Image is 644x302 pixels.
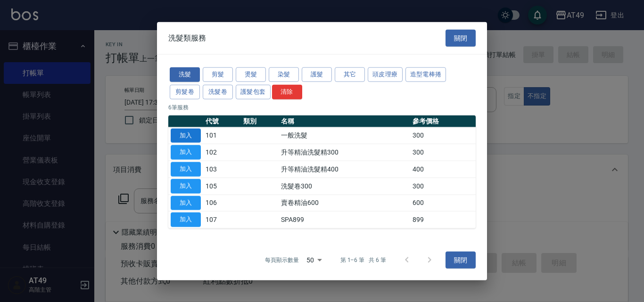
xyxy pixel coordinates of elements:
td: 升等精油洗髮精300 [279,144,410,161]
button: 護髮包套 [236,84,271,99]
td: SPA899 [279,211,410,228]
td: 102 [203,144,241,161]
button: 加入 [171,196,201,210]
td: 洗髮卷300 [279,178,410,195]
button: 關閉 [446,252,476,269]
th: 代號 [203,115,241,127]
td: 賣卷精油600 [279,195,410,212]
button: 造型電棒捲 [405,67,446,82]
button: 關閉 [446,29,476,47]
td: 105 [203,178,241,195]
button: 加入 [171,179,201,193]
th: 參考價格 [410,115,476,127]
button: 染髮 [269,67,299,82]
td: 300 [410,144,476,161]
td: 899 [410,211,476,228]
span: 洗髮類服務 [168,33,206,42]
button: 加入 [171,128,201,143]
button: 護髮 [302,67,332,82]
button: 其它 [335,67,365,82]
button: 洗髮 [170,67,200,82]
button: 剪髮卷 [170,84,200,99]
button: 加入 [171,212,201,227]
button: 洗髮卷 [203,84,233,99]
th: 類別 [241,115,279,127]
td: 600 [410,195,476,212]
p: 6 筆服務 [168,103,476,111]
td: 400 [410,161,476,178]
p: 每頁顯示數量 [265,256,299,264]
button: 加入 [171,145,201,160]
button: 頭皮理療 [368,67,403,82]
td: 300 [410,127,476,144]
td: 101 [203,127,241,144]
th: 名稱 [279,115,410,127]
td: 103 [203,161,241,178]
td: 一般洗髮 [279,127,410,144]
td: 升等精油洗髮精400 [279,161,410,178]
div: 50 [303,247,325,273]
button: 剪髮 [203,67,233,82]
td: 106 [203,195,241,212]
button: 清除 [272,84,302,99]
td: 107 [203,211,241,228]
button: 燙髮 [236,67,266,82]
button: 加入 [171,162,201,177]
p: 第 1–6 筆 共 6 筆 [340,256,386,264]
td: 300 [410,178,476,195]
